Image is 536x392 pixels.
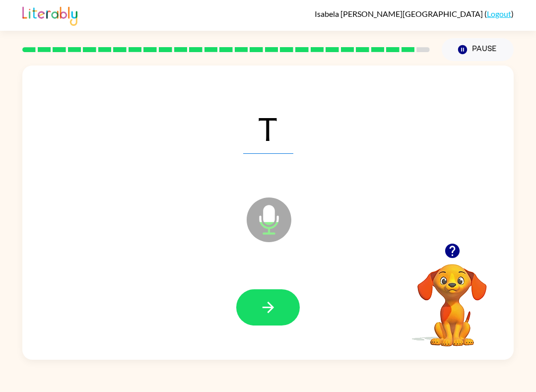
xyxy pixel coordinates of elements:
img: Literably [22,4,77,26]
div: ( ) [315,9,514,18]
span: T [243,102,293,154]
button: Pause [442,38,514,61]
a: Logout [487,9,511,18]
video: Your browser must support playing .mp4 files to use Literably. Please try using another browser. [402,249,502,348]
span: Isabela [PERSON_NAME][GEOGRAPHIC_DATA] [315,9,484,18]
